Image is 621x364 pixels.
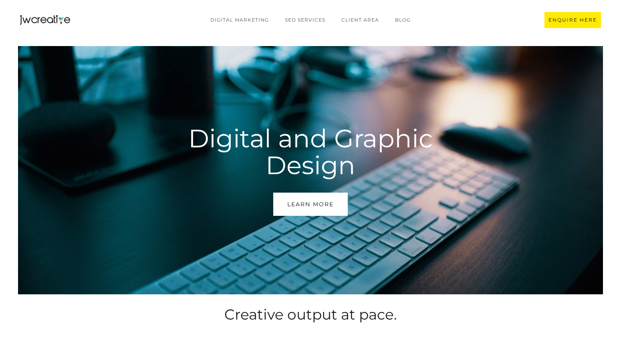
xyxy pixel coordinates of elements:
a: SEO Services [277,12,333,28]
a: BLOG [387,12,419,28]
div: ENQUIRE HERE [548,16,597,24]
h2: Creative output at pace. [134,304,487,324]
a: CLIENT AREA [333,12,387,28]
h1: Digital and Graphic Design [147,125,474,179]
a: home [20,15,70,25]
a: Learn More [273,193,348,216]
a: Digital marketing [202,12,277,28]
a: ENQUIRE HERE [544,12,601,28]
div: Learn More [287,199,334,209]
